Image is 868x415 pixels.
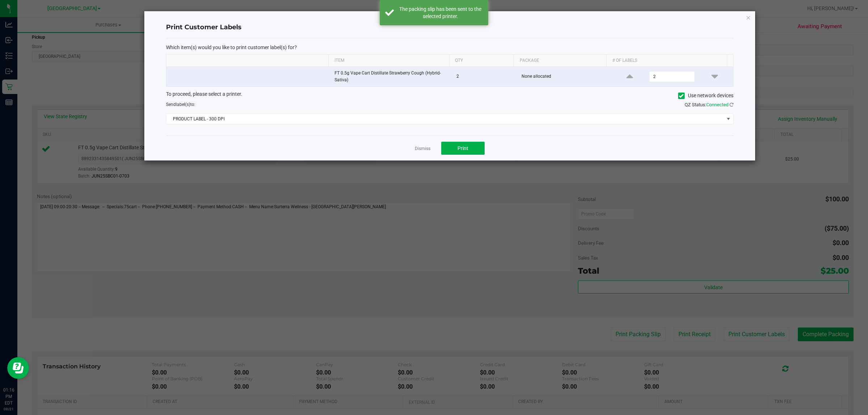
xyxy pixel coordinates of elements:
span: Print [458,145,468,151]
span: Send to: [166,102,195,107]
td: None allocated [517,67,611,86]
span: QZ Status: [685,102,733,107]
span: PRODUCT LABEL - 300 DPI [166,114,724,124]
td: FT 0.5g Vape Cart Distillate Strawberry Cough (Hybrid-Sativa) [330,67,452,86]
h4: Print Customer Labels [166,23,733,32]
div: The packing slip has been sent to the selected printer. [398,5,483,20]
div: To proceed, please select a printer. [161,90,739,101]
th: Package [514,55,606,67]
th: Item [328,55,449,67]
a: Dismiss [415,146,430,152]
button: Print [441,142,485,155]
p: Which item(s) would you like to print customer label(s) for? [166,44,733,51]
th: Qty [449,55,514,67]
span: Connected [706,102,728,107]
label: Use network devices [678,92,733,99]
th: # of labels [606,55,727,67]
iframe: Resource center [7,357,29,379]
span: label(s) [176,102,190,107]
td: 2 [452,67,518,86]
